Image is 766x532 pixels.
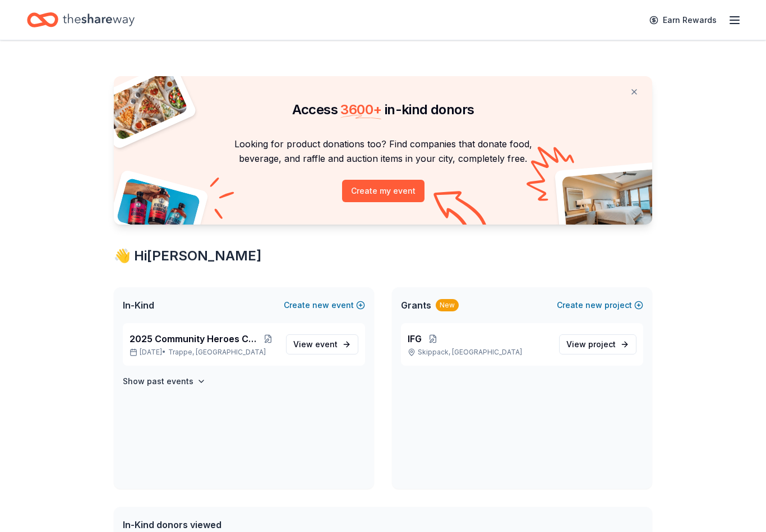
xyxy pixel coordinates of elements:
p: Looking for product donations too? Find companies that donate food, beverage, and raffle and auct... [127,137,639,166]
span: 2025 Community Heroes Celebration [130,332,259,346]
p: Skippack, [GEOGRAPHIC_DATA] [408,348,550,357]
button: Create my event [342,180,424,202]
span: 3600 + [340,101,381,118]
span: IFG [408,332,422,346]
span: View [293,338,338,351]
div: New [436,299,459,311]
a: View project [559,334,636,354]
span: event [315,339,338,349]
img: Curvy arrow [433,191,490,233]
span: Grants [401,298,431,312]
a: Home [27,7,135,33]
button: Createnewevent [284,298,365,312]
a: View event [286,334,358,354]
p: [DATE] • [130,348,277,357]
button: Createnewproject [557,298,643,312]
h4: Show past events [123,375,193,388]
div: 👋 Hi [PERSON_NAME] [114,247,652,265]
span: Access in-kind donors [292,101,474,118]
span: View [566,338,616,351]
div: In-Kind donors viewed [123,518,375,531]
span: new [312,298,329,312]
span: project [588,339,616,349]
span: new [585,298,602,312]
a: Earn Rewards [643,10,723,30]
img: Pizza [101,69,189,141]
span: Trappe, [GEOGRAPHIC_DATA] [168,348,266,357]
button: Show past events [123,375,206,388]
span: In-Kind [123,298,154,312]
